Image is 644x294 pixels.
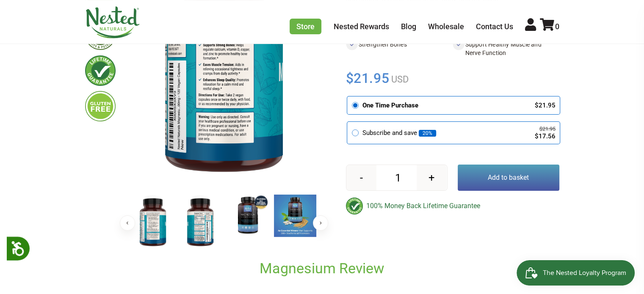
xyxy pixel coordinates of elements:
[227,195,269,237] img: Magnesium Glycinate
[555,22,559,31] span: 0
[458,165,559,191] button: Add to basket
[85,55,116,86] img: lifetimeguarantee
[334,22,389,31] a: Nested Rewards
[120,215,135,231] button: Previous
[274,195,316,237] img: Magnesium Glycinate
[389,74,409,85] span: USD
[132,259,513,278] h2: Magnesium Review
[290,19,321,34] a: Store
[346,165,376,190] button: -
[85,91,116,121] img: glutenfree
[428,22,464,31] a: Wholesale
[476,22,513,31] a: Contact Us
[453,38,559,59] li: Support Healthy Muscle and Nerve Function
[346,198,559,214] div: 100% Money Back Lifetime Guarantee
[85,6,140,38] img: Nested Naturals
[346,198,363,214] img: badge-lifetimeguarantee-color.svg
[540,22,559,31] a: 0
[346,69,390,88] span: $21.95
[132,195,174,250] img: Magnesium Glycinate
[346,38,453,59] li: Strengthen Bones
[517,260,636,286] iframe: Button to open loyalty program pop-up
[179,195,221,250] img: Magnesium Glycinate
[313,215,328,231] button: Next
[417,165,447,190] button: +
[401,22,416,31] a: Blog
